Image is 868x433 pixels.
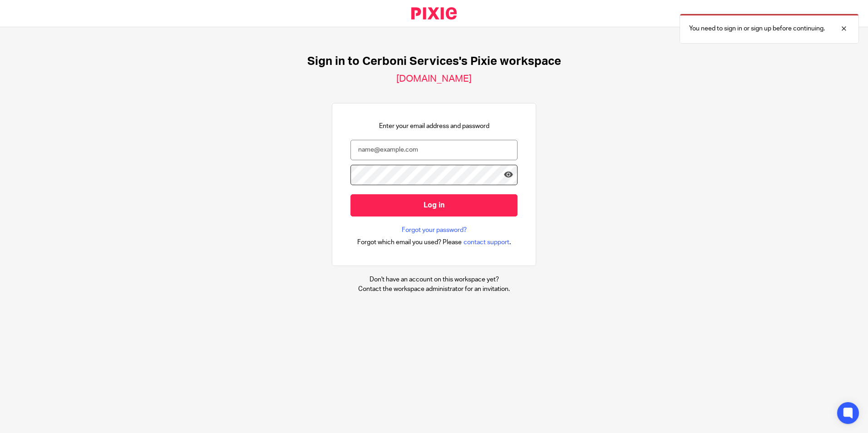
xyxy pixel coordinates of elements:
[402,226,467,235] a: Forgot your password?
[350,194,518,216] input: Log in
[379,122,489,131] p: Enter your email address and password
[358,285,510,294] p: Contact the workspace administrator for an invitation.
[307,54,561,69] h1: Sign in to Cerboni Services's Pixie workspace
[358,275,510,284] p: Don't have an account on this workspace yet?
[350,140,518,160] input: name@example.com
[396,73,472,85] h2: [DOMAIN_NAME]
[357,237,511,247] div: .
[464,238,509,247] span: contact support
[689,24,825,33] p: You need to sign in or sign up before continuing.
[357,238,462,247] span: Forgot which email you used? Please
